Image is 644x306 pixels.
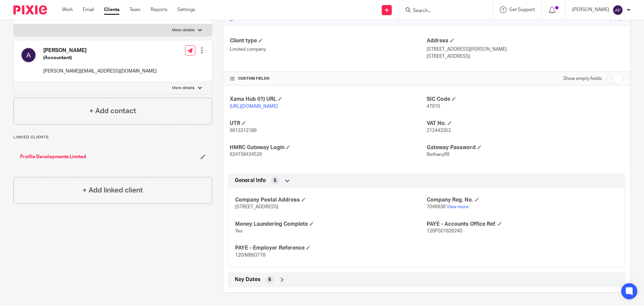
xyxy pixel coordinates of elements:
[427,144,624,151] h4: Gateway Password
[230,104,278,109] a: [URL][DOMAIN_NAME]
[151,6,167,13] a: Reports
[62,6,73,13] a: Work
[268,276,271,283] span: 6
[83,6,94,13] a: Email
[427,53,624,60] p: [STREET_ADDRESS]
[427,37,624,44] h4: Address
[230,96,427,103] h4: Xama Hub 01) URL
[427,229,462,233] span: 120PS01826240
[177,6,195,13] a: Settings
[412,8,473,14] input: Search
[427,152,449,157] span: Bethany99
[235,221,427,228] h4: Money Laundering Complete
[230,128,257,133] span: 9913312189
[563,75,602,82] label: Show empty fields
[235,196,427,204] h4: Company Postal Address
[104,6,119,13] a: Clients
[446,205,469,209] a: View more
[89,106,136,116] h4: + Add contact
[274,177,276,184] span: 5
[509,7,535,12] span: Get Support
[235,253,265,258] span: 120/MB93778
[235,245,427,252] h4: PAYE - Employer Reference
[230,46,427,53] p: Limited company
[427,96,624,103] h4: SIC Code
[427,128,451,133] span: 212443353
[612,5,623,15] img: svg%3E
[13,135,212,140] p: Linked clients
[235,229,243,233] span: Yes
[43,68,157,75] p: [PERSON_NAME][EMAIL_ADDRESS][DOMAIN_NAME]
[230,37,427,44] h4: Client type
[235,276,261,283] span: Key Dates
[230,120,427,127] h4: UTR
[172,28,195,33] p: More details
[20,47,37,63] img: svg%3E
[427,205,445,209] span: 7049938
[230,144,427,151] h4: HMRC Gateway Login
[235,177,266,184] span: General Info
[172,85,195,91] p: More details
[427,104,440,109] span: 47910
[427,46,624,53] p: [STREET_ADDRESS][PERSON_NAME]
[13,5,47,14] img: Pixie
[572,6,609,13] p: [PERSON_NAME]
[43,47,157,54] h4: [PERSON_NAME]
[129,6,141,13] a: Team
[230,76,427,81] h4: CUSTOM FIELDS
[427,196,618,204] h4: Company Reg. No.
[427,120,624,127] h4: VAT No.
[235,205,278,209] span: [STREET_ADDRESS]
[230,152,262,157] span: 624158434526
[427,221,618,228] h4: PAYE - Accounts Office Ref.
[20,154,86,160] a: Profile Developments Limited
[43,54,157,61] h5: (Accountant)
[83,185,143,195] h4: + Add linked client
